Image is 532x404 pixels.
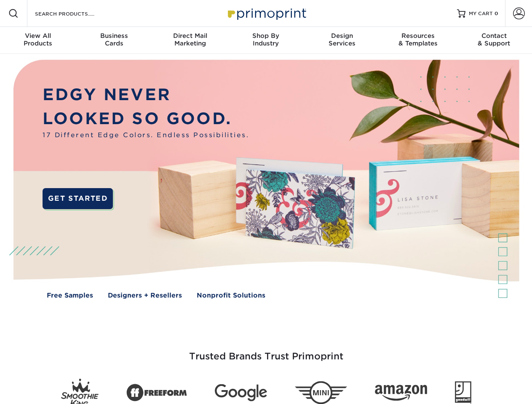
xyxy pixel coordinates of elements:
a: Resources& Templates [380,27,456,54]
p: EDGY NEVER [43,83,249,107]
span: 17 Different Edge Colors. Endless Possibilities. [43,130,249,140]
a: Contact& Support [456,27,532,54]
img: Amazon [375,385,427,401]
a: Free Samples [47,291,93,300]
span: Contact [456,32,532,40]
img: Goodwill [455,381,471,404]
a: Shop ByIndustry [228,27,304,54]
a: GET STARTED [43,188,113,209]
span: 0 [495,11,498,16]
span: Business [76,32,152,40]
span: Shop By [228,32,304,40]
div: Marketing [152,32,228,47]
img: Google [215,384,267,401]
span: Resources [380,32,456,40]
a: BusinessCards [76,27,152,54]
div: & Support [456,32,532,47]
span: MY CART [469,10,493,17]
h3: Trusted Brands Trust Primoprint [20,331,513,372]
a: Designers + Resellers [108,291,182,300]
a: Nonprofit Solutions [197,291,265,300]
span: Direct Mail [152,32,228,40]
input: SEARCH PRODUCTS..... [34,8,116,19]
div: Industry [228,32,304,47]
p: LOOKED SO GOOD. [43,107,249,131]
img: Primoprint [224,4,308,22]
a: DesignServices [304,27,380,54]
span: Design [304,32,380,40]
div: Cards [76,32,152,47]
a: Direct MailMarketing [152,27,228,54]
div: Services [304,32,380,47]
div: & Templates [380,32,456,47]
